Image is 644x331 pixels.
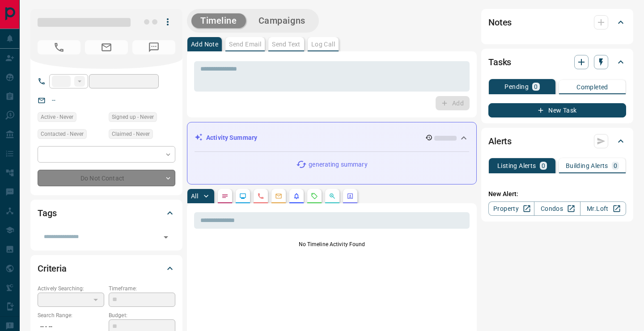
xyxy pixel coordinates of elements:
[504,84,529,90] p: Pending
[112,113,154,122] span: Signed up - Never
[160,231,172,243] button: Open
[542,163,545,169] p: 0
[38,206,56,220] h2: Tags
[41,113,73,122] span: Active - Never
[195,130,469,146] div: Activity Summary
[293,193,300,200] svg: Listing Alerts
[311,193,318,200] svg: Requests
[488,51,626,73] div: Tasks
[85,40,128,54] span: No Email
[109,285,175,293] p: Timeframe:
[488,12,626,33] div: Notes
[329,193,336,200] svg: Opportunities
[488,134,512,148] h2: Alerts
[38,285,104,293] p: Actively Searching:
[488,55,511,69] h2: Tasks
[38,202,175,224] div: Tags
[41,130,84,138] span: Contacted - Never
[488,201,534,216] a: Property
[488,15,512,29] h2: Notes
[614,163,617,169] p: 0
[275,193,282,200] svg: Emails
[534,201,580,216] a: Condos
[488,189,626,199] p: New Alert:
[580,201,626,216] a: Mr.Loft
[206,133,257,142] p: Activity Summary
[534,84,538,90] p: 0
[38,170,175,186] div: Do Not Contact
[38,261,67,276] h2: Criteria
[221,193,229,200] svg: Notes
[497,163,536,169] p: Listing Alerts
[132,40,175,54] span: No Number
[250,13,314,28] button: Campaigns
[488,130,626,152] div: Alerts
[488,103,626,117] button: New Task
[576,84,608,90] p: Completed
[347,193,354,200] svg: Agent Actions
[38,40,80,54] span: No Number
[191,13,246,28] button: Timeline
[191,193,198,199] p: All
[239,193,246,200] svg: Lead Browsing Activity
[257,193,264,200] svg: Calls
[52,96,55,104] a: --
[191,41,218,47] p: Add Note
[38,311,104,319] p: Search Range:
[194,240,470,248] p: No Timeline Activity Found
[309,160,367,169] p: generating summary
[109,311,175,319] p: Budget:
[566,163,608,169] p: Building Alerts
[112,130,150,138] span: Claimed - Never
[38,258,175,279] div: Criteria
